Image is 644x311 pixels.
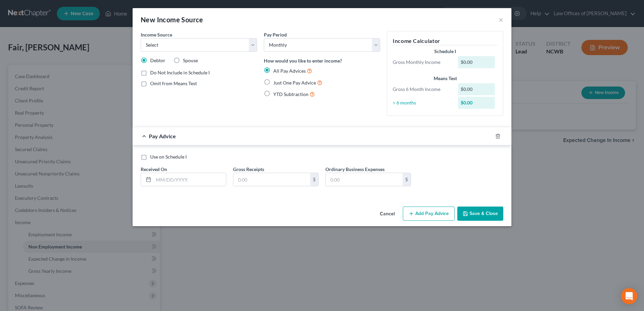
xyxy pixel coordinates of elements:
button: Add Pay Advice [403,207,455,221]
span: Received On [141,166,167,172]
div: ÷ 6 months [389,99,455,106]
div: $0.00 [458,83,495,95]
label: Gross Receipts [233,166,264,173]
span: YTD Subtraction [273,91,308,97]
span: Use on Schedule I [150,154,187,160]
span: Debtor [150,57,165,63]
div: Gross Monthly Income [389,59,455,66]
span: Pay Advice [149,133,176,139]
div: Schedule I [393,48,498,55]
label: How would you like to enter income? [264,57,342,64]
div: Open Intercom Messenger [621,288,637,304]
span: Spouse [183,57,198,63]
button: Cancel [374,207,400,221]
span: Just One Pay Advice [273,80,316,86]
div: Means Test [393,75,498,82]
button: Save & Close [457,207,503,221]
input: 0.00 [326,173,402,186]
button: × [499,16,503,24]
div: Gross 6 Month Income [389,86,455,93]
div: New Income Source [141,15,203,24]
div: $ [402,173,411,186]
h5: Income Calculator [393,37,498,45]
span: Do Not Include in Schedule I [150,70,210,75]
div: $0.00 [458,97,495,109]
div: $0.00 [458,56,495,68]
label: Pay Period [264,31,287,38]
span: Income Source [141,32,172,38]
input: MM/DD/YYYY [154,173,226,186]
div: $ [310,173,318,186]
span: All Pay Advices [273,68,306,74]
span: Omit from Means Test [150,80,197,86]
input: 0.00 [233,173,310,186]
label: Ordinary Business Expenses [325,166,385,173]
